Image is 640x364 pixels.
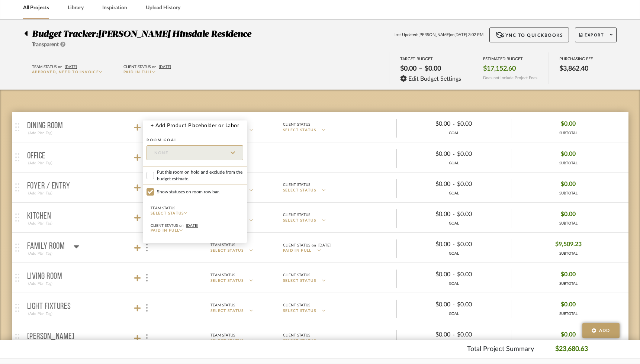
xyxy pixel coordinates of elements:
span: Show statuses on room row bar. [157,189,220,195]
input: Select Type [147,145,243,160]
div: Client Status [151,222,178,229]
span: SELECT STATUS [151,212,184,215]
span: Put this room on hold and exclude from the budget estimate. [157,169,243,182]
input: Put this room on hold and exclude from the budget estimate. [147,172,154,179]
span: on [179,224,184,228]
div: Room Goal [147,136,243,144]
span: Paid In Full [151,229,179,232]
div: Team Status [151,205,175,212]
button: + Add Product Placeholder or Labor [143,120,247,131]
input: Show statuses on room row bar. [147,188,154,196]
